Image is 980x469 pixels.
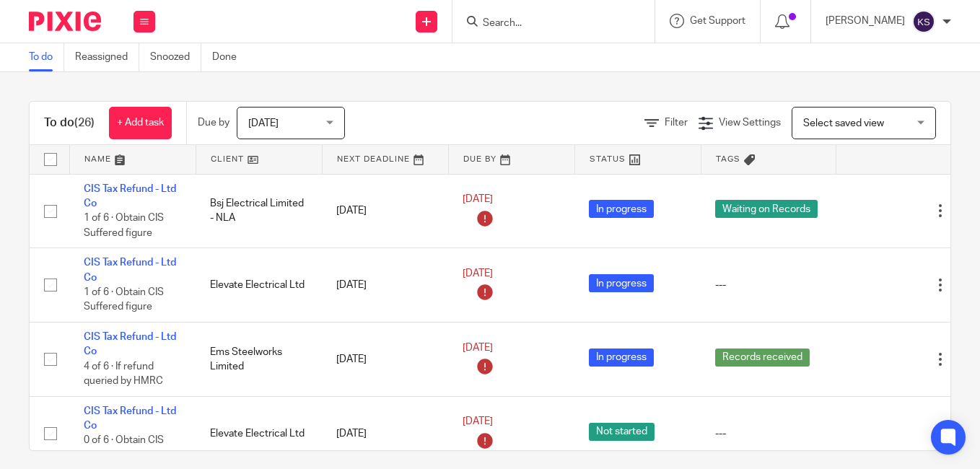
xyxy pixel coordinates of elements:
[690,16,745,26] span: Get Support
[84,436,164,461] span: 0 of 6 · Obtain CIS Suffered figure
[715,426,821,441] div: ---
[826,14,905,28] p: [PERSON_NAME]
[589,423,655,441] span: Not started
[463,268,493,279] span: [DATE]
[29,12,101,31] img: Pixie
[463,417,493,427] span: [DATE]
[589,274,654,292] span: In progress
[716,155,740,163] span: Tags
[665,118,688,128] span: Filter
[84,258,176,282] a: CIS Tax Refund - Ltd Co
[322,323,448,397] td: [DATE]
[109,107,172,139] a: + Add task
[44,115,95,131] h1: To do
[74,117,95,128] span: (26)
[196,323,322,397] td: Ems Steelworks Limited
[715,349,810,367] span: Records received
[212,43,248,71] a: Done
[589,200,654,218] span: In progress
[84,361,163,387] span: 4 of 6 · If refund queried by HMRC
[84,184,176,209] a: CIS Tax Refund - Ltd Co
[84,406,176,431] a: CIS Tax Refund - Ltd Co
[198,115,229,130] p: Due by
[715,278,821,292] div: ---
[463,343,493,353] span: [DATE]
[715,200,818,218] span: Waiting on Records
[248,118,279,128] span: [DATE]
[84,332,176,356] a: CIS Tax Refund - Ltd Co
[196,174,322,248] td: Bsj Electrical Limited - NLA
[150,43,201,71] a: Snoozed
[84,287,164,312] span: 1 of 6 · Obtain CIS Suffered figure
[196,248,322,323] td: Elevate Electrical Ltd
[481,17,611,30] input: Search
[322,248,448,323] td: [DATE]
[719,118,781,128] span: View Settings
[912,10,935,33] img: svg%3E
[589,349,654,367] span: In progress
[75,43,139,71] a: Reassigned
[463,194,493,204] span: [DATE]
[84,213,164,238] span: 1 of 6 · Obtain CIS Suffered figure
[803,118,884,128] span: Select saved view
[29,43,64,71] a: To do
[322,174,448,248] td: [DATE]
